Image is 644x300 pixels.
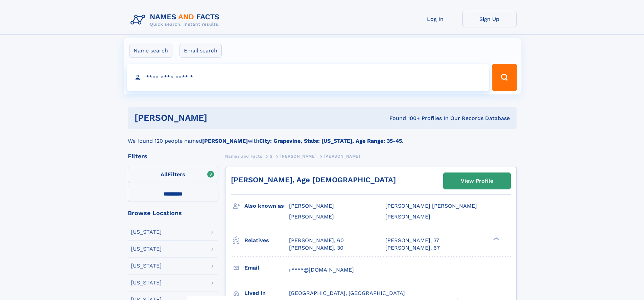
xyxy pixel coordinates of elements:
[127,64,489,91] input: search input
[280,154,316,159] span: [PERSON_NAME]
[298,115,510,122] div: Found 100+ Profiles In Our Records Database
[161,171,168,178] span: All
[259,138,402,144] b: City: Grapevine, State: [US_STATE], Age Range: 35-45
[131,229,162,235] div: [US_STATE]
[128,129,517,145] div: We found 120 people named with .
[492,236,500,241] div: ❯
[280,152,316,160] a: [PERSON_NAME]
[129,44,172,58] label: Name search
[289,237,344,244] a: [PERSON_NAME], 60
[385,203,477,209] span: [PERSON_NAME] [PERSON_NAME]
[444,173,510,189] a: View Profile
[244,235,289,246] h3: Relatives
[385,213,430,220] span: [PERSON_NAME]
[244,262,289,274] h3: Email
[135,114,299,122] h1: [PERSON_NAME]
[289,290,405,296] span: [GEOGRAPHIC_DATA], [GEOGRAPHIC_DATA]
[128,210,218,216] div: Browse Locations
[231,176,396,184] a: [PERSON_NAME], Age [DEMOGRAPHIC_DATA]
[270,152,273,160] a: S
[131,280,162,285] div: [US_STATE]
[128,153,218,159] div: Filters
[462,11,517,27] a: Sign Up
[244,287,289,299] h3: Lived in
[131,263,162,269] div: [US_STATE]
[408,11,462,27] a: Log In
[461,173,493,189] div: View Profile
[202,138,248,144] b: [PERSON_NAME]
[131,246,162,252] div: [US_STATE]
[289,213,334,220] span: [PERSON_NAME]
[385,237,439,244] a: [PERSON_NAME], 37
[180,44,222,58] label: Email search
[385,244,440,252] a: [PERSON_NAME], 67
[289,244,343,252] a: [PERSON_NAME], 30
[128,11,225,29] img: Logo Names and Facts
[244,200,289,212] h3: Also known as
[289,203,334,209] span: [PERSON_NAME]
[492,64,517,91] button: Search Button
[270,154,273,159] span: S
[128,167,218,183] label: Filters
[324,154,360,159] span: [PERSON_NAME]
[225,152,262,160] a: Names and Facts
